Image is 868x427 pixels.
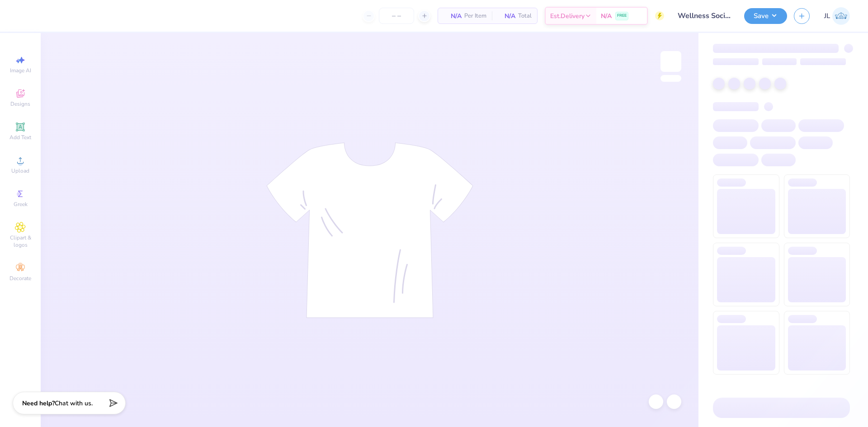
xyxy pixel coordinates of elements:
span: N/A [601,11,612,21]
strong: Need help? [22,399,55,408]
span: Chat with us. [55,399,93,408]
img: tee-skeleton.svg [266,142,473,318]
input: – – [379,8,414,24]
a: JL [824,7,850,25]
span: Per Item [464,11,486,21]
span: Decorate [9,275,31,282]
span: Image AI [10,67,31,74]
span: Clipart & logos [5,234,36,249]
span: JL [824,11,830,21]
span: Add Text [9,134,31,141]
input: Untitled Design [671,7,737,25]
button: Save [744,8,787,24]
span: N/A [497,11,515,21]
span: Greek [14,201,28,208]
span: N/A [443,11,462,21]
span: Upload [11,167,29,174]
span: FREE [617,13,627,19]
span: Est. Delivery [550,11,585,21]
span: Total [518,11,532,21]
img: Jairo Laqui [832,7,850,25]
span: Designs [10,100,30,108]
